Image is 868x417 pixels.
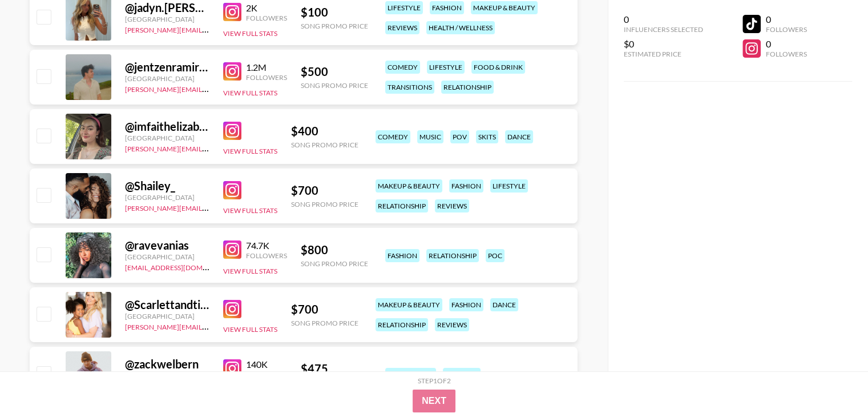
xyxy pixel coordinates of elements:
img: Instagram [223,3,241,21]
div: transitions [385,81,434,94]
div: 140K [246,359,287,370]
div: Followers [246,73,287,82]
div: @ zackwelbern [125,357,209,371]
div: lifestyle [443,368,481,381]
div: $ 500 [301,65,368,79]
div: pov [450,130,469,143]
a: [PERSON_NAME][EMAIL_ADDRESS][DOMAIN_NAME] [125,142,294,153]
div: 2K [246,2,287,14]
button: View Full Stats [223,147,277,155]
img: Instagram [223,181,241,199]
a: [EMAIL_ADDRESS][DOMAIN_NAME] [125,261,240,272]
div: [GEOGRAPHIC_DATA] [125,134,209,142]
div: music [417,130,443,143]
img: Instagram [223,62,241,81]
div: skits [476,130,498,143]
div: Followers [765,50,806,58]
div: Step 1 of 2 [418,376,451,385]
div: Influencers Selected [624,25,703,34]
img: Instagram [223,122,241,140]
div: @ imfaithelizabeth [125,119,209,134]
div: makeup & beauty [376,298,442,311]
div: reviews [385,21,419,34]
div: [GEOGRAPHIC_DATA] [125,74,209,83]
div: makeup & beauty [471,1,538,14]
div: reviews [435,318,469,331]
div: Followers [246,251,287,260]
div: Followers [246,370,287,379]
div: $ 700 [291,302,358,316]
div: relationship [376,318,428,331]
button: View Full Stats [223,206,277,215]
div: @ jadyn.[PERSON_NAME] [125,1,209,15]
button: View Full Stats [223,325,277,334]
div: Song Promo Price [301,259,368,268]
div: fashion [449,298,483,311]
div: comedy [385,61,420,74]
div: dance [490,298,518,311]
button: Next [413,390,455,412]
div: 0 [765,14,806,25]
div: interviewer [385,368,436,381]
div: comedy [376,130,410,143]
a: [PERSON_NAME][EMAIL_ADDRESS][DOMAIN_NAME] [125,83,294,94]
div: @ ravevanias [125,238,209,252]
img: Instagram [223,359,241,378]
div: Song Promo Price [291,319,358,327]
div: lifestyle [427,61,465,74]
div: @ jentzenramirez [125,60,209,74]
div: 0 [624,14,703,25]
div: lifestyle [490,179,528,193]
div: 1.2M [246,62,287,73]
a: [PERSON_NAME][EMAIL_ADDRESS][DOMAIN_NAME] [125,202,294,212]
div: 0 [765,38,806,50]
div: Followers [246,14,287,22]
div: Song Promo Price [291,200,358,209]
div: $ 400 [291,124,358,138]
div: $ 800 [301,243,368,257]
div: Followers [765,25,806,34]
div: lifestyle [385,1,423,14]
div: reviews [435,199,469,212]
div: makeup & beauty [376,179,442,193]
div: health / wellness [426,21,495,34]
div: fashion [385,249,419,262]
div: poc [486,249,504,262]
div: $ 700 [291,183,358,198]
div: [GEOGRAPHIC_DATA] [125,312,209,320]
button: View Full Stats [223,89,277,97]
div: fashion [449,179,483,193]
div: Song Promo Price [301,22,368,30]
div: 74.7K [246,240,287,251]
iframe: Drift Widget Chat Controller [811,360,854,403]
div: Song Promo Price [291,141,358,149]
div: relationship [426,249,479,262]
a: [PERSON_NAME][EMAIL_ADDRESS][DOMAIN_NAME] [125,320,294,331]
div: relationship [441,81,494,94]
div: dance [505,130,533,143]
button: View Full Stats [223,267,277,275]
div: $0 [624,38,703,50]
div: [GEOGRAPHIC_DATA] [125,15,209,23]
a: [PERSON_NAME][EMAIL_ADDRESS][PERSON_NAME][DOMAIN_NAME] [125,23,348,34]
div: Estimated Price [624,50,703,58]
div: [GEOGRAPHIC_DATA] [125,193,209,202]
div: $ 100 [301,5,368,19]
img: Instagram [223,300,241,318]
button: View Full Stats [223,29,277,38]
div: @ Scarlettandtiania [125,298,209,312]
div: Song Promo Price [301,81,368,90]
div: relationship [376,199,428,212]
div: $ 475 [301,362,368,376]
div: food & drink [471,61,525,74]
div: fashion [430,1,464,14]
img: Instagram [223,240,241,259]
div: @ Shailey_ [125,179,209,193]
div: [GEOGRAPHIC_DATA] [125,252,209,261]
